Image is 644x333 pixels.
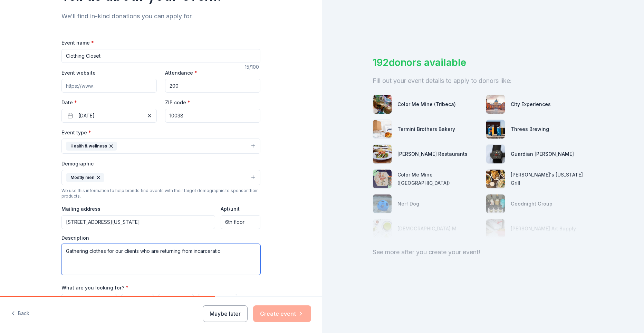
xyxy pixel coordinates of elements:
input: # [221,215,260,229]
label: Mailing address [61,206,100,212]
div: [PERSON_NAME] Restaurants [397,150,468,158]
textarea: Gathering clothes for our clients who are returning from incarceration [61,244,260,275]
input: 12345 (U.S. only) [165,109,260,123]
button: Auction & raffle [61,294,117,306]
div: Mostly men [66,173,104,182]
div: See more after you create your event! [373,247,594,258]
div: We use this information to help brands find events with their target demographic to sponsor their... [61,188,260,199]
button: Back [11,306,29,321]
div: City Experiences [511,100,551,108]
img: photo for City Experiences [486,95,505,114]
div: Threes Brewing [511,125,549,133]
button: Desserts [198,294,237,306]
button: Mostly men [61,170,260,185]
div: Color Me Mine (Tribeca) [397,100,456,108]
img: photo for Cameron Mitchell Restaurants [373,145,392,163]
button: Meals [121,294,154,306]
div: Guardian [PERSON_NAME] [511,150,574,158]
img: photo for Color Me Mine (Tribeca) [373,95,392,114]
label: Event type [61,129,91,136]
input: Spring Fundraiser [61,49,260,63]
div: Termini Brothers Bakery [397,125,455,133]
div: Health & wellness [66,142,117,151]
input: 20 [165,79,260,93]
img: photo for Threes Brewing [486,120,505,139]
button: Snacks [158,294,194,306]
label: What are you looking for? [61,284,128,291]
div: Fill out your event details to apply to donors like: [373,75,594,86]
div: 15 /100 [245,63,260,71]
div: 192 donors available [373,55,594,70]
div: We'll find in-kind donations you can apply for. [61,11,260,22]
label: Date [61,99,157,106]
label: Event website [61,69,96,76]
input: Enter a US address [61,215,215,229]
label: ZIP code [165,99,190,106]
button: [DATE] [61,109,157,123]
label: Description [61,235,89,241]
label: Event name [61,39,94,46]
label: Apt/unit [221,206,240,212]
label: Demographic [61,160,94,167]
button: Health & wellness [61,139,260,154]
input: https://www... [61,79,157,93]
img: photo for Guardian Angel Device [486,145,505,163]
button: Maybe later [203,305,248,322]
label: Attendance [165,69,197,76]
img: photo for Termini Brothers Bakery [373,120,392,139]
